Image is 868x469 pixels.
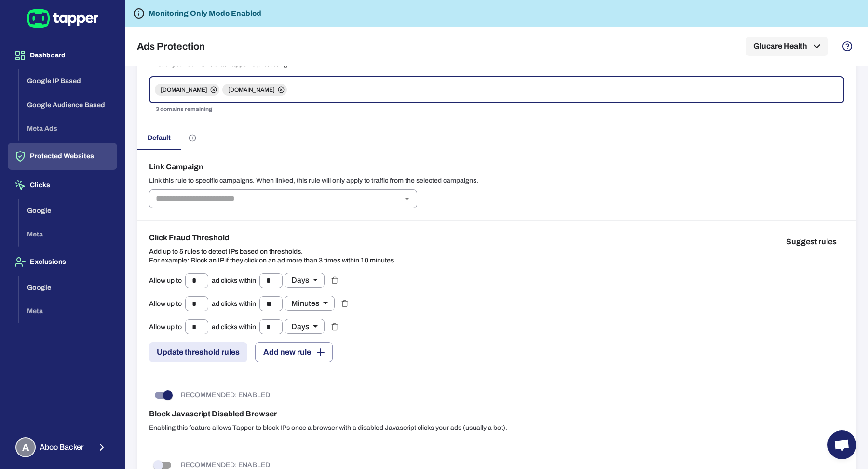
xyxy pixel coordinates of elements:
a: Protected Websites [8,152,117,160]
a: Google Audience Based [19,100,117,108]
div: Minutes [285,296,335,311]
button: Dashboard [8,42,117,69]
a: Exclusions [8,257,117,265]
button: Google [19,199,117,223]
button: Exclusions [8,248,117,276]
p: RECOMMENDED: ENABLED [181,391,270,400]
div: [DOMAIN_NAME] [222,84,287,96]
p: Link this rule to specific campaigns. When linked, this rule will only apply to traffic from the ... [149,177,844,185]
a: Clicks [8,180,117,189]
p: 3 domains remaining [156,105,838,114]
span: [DOMAIN_NAME] [222,86,281,94]
button: Suggest rules [778,232,844,251]
button: Create custom rules [181,126,204,150]
button: Google IP Based [19,69,117,93]
div: Allow up to ad clicks within [149,319,325,334]
button: Open [400,192,414,206]
a: Dashboard [8,51,117,59]
div: Days [285,319,325,334]
span: [DOMAIN_NAME] [155,86,213,94]
h6: Link Campaign [149,161,844,173]
button: Add new rule [255,342,333,362]
button: Protected Websites [8,143,117,170]
a: Google IP Based [19,76,117,84]
button: Update threshold rules [149,342,247,362]
p: Add up to 5 rules to detect IPs based on thresholds. For example: Block an IP if they click on an... [149,248,396,265]
div: [DOMAIN_NAME] [155,84,219,96]
button: Google [19,276,117,300]
div: Allow up to ad clicks within [149,273,325,288]
div: A [15,437,36,457]
svg: Tapper is not blocking any fraudulent activity for this domain [133,8,145,19]
h6: Click Fraud Threshold [149,232,396,244]
a: Open chat [827,430,856,459]
button: Google Audience Based [19,93,117,117]
h6: Block Javascript Disabled Browser [149,408,844,420]
button: AAboo Backer [8,433,117,461]
button: Glucare Health [746,37,828,56]
div: Allow up to ad clicks within [149,296,335,311]
a: Google [19,282,117,290]
a: Google [19,206,117,214]
h5: Ads Protection [137,41,205,52]
div: Days [285,273,325,288]
span: Aboo Backer [40,442,84,452]
p: Enabling this feature allows Tapper to block IPs once a browser with a disabled Javascript clicks... [149,424,844,432]
span: Default [148,134,171,142]
button: Clicks [8,172,117,199]
h6: Monitoring Only Mode Enabled [149,8,261,19]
